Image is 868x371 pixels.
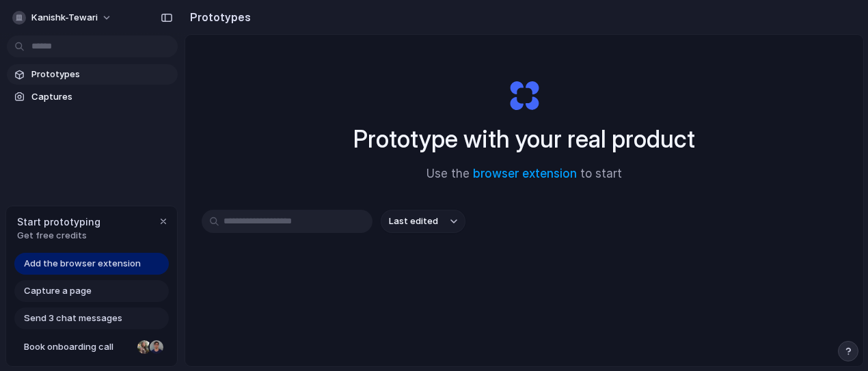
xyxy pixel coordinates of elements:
a: Captures [7,87,178,107]
h2: Prototypes [185,9,251,25]
span: Book onboarding call [24,340,132,354]
span: Use the to start [426,165,622,183]
button: Last edited [381,210,465,233]
span: Prototypes [31,68,172,81]
h1: Prototype with your real product [353,121,695,157]
span: Last edited [389,215,438,228]
div: Nicole Kubica [136,339,152,355]
button: kanishk-tewari [7,7,119,29]
span: Start prototyping [17,215,100,229]
a: browser extension [473,167,577,180]
a: Book onboarding call [14,336,169,358]
span: Send 3 chat messages [24,312,122,325]
a: Prototypes [7,64,178,85]
span: Get free credits [17,229,100,243]
span: kanishk-tewari [31,11,98,25]
span: Capture a page [24,284,92,298]
span: Add the browser extension [24,257,141,271]
span: Captures [31,90,172,104]
div: Christian Iacullo [148,339,165,355]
